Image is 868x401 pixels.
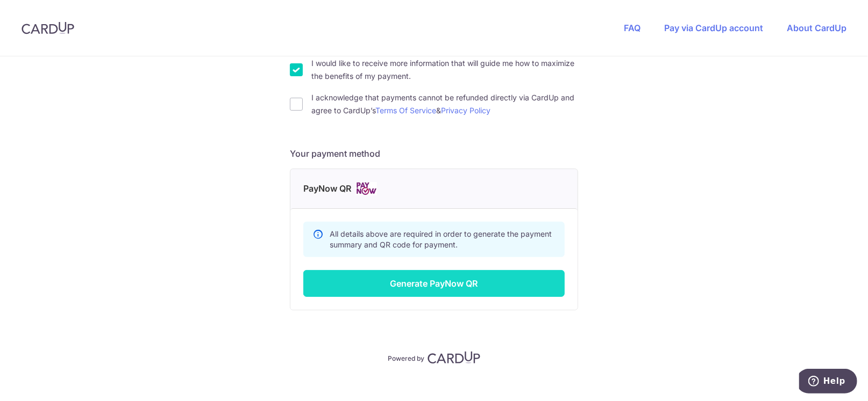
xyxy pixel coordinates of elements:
[355,182,377,195] img: Cards logo
[441,106,490,115] a: Privacy Policy
[799,369,857,396] iframe: Opens a widget where you can find more information
[330,229,552,249] span: All details above are required in order to generate the payment summary and QR code for payment.
[303,270,565,297] button: Generate PayNow QR
[290,147,578,160] h5: Your payment method
[787,23,846,33] a: About CardUp
[624,23,641,33] a: FAQ
[22,21,74,34] img: CardUp
[428,351,480,364] img: CardUp
[311,57,578,83] label: I would like to receive more information that will guide me how to maximize the benefits of my pa...
[375,106,436,115] a: Terms Of Service
[303,182,351,195] span: PayNow QR
[388,352,424,363] p: Powered by
[664,23,763,33] a: Pay via CardUp account
[311,91,578,117] label: I acknowledge that payments cannot be refunded directly via CardUp and agree to CardUp’s &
